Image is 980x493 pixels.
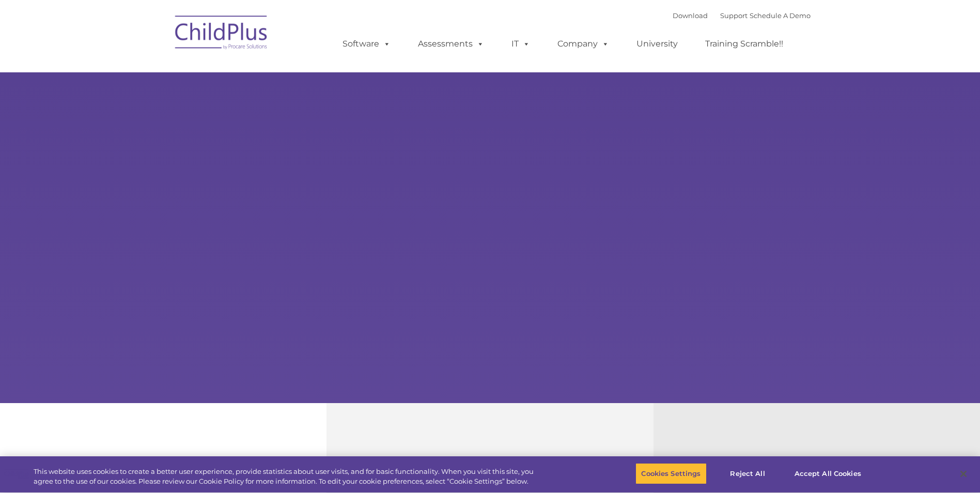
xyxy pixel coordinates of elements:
a: Schedule A Demo [750,11,811,20]
a: Assessments [408,34,494,54]
img: ChildPlus by Procare Solutions [170,8,273,60]
a: Company [547,34,619,54]
font: | [673,11,811,20]
button: Close [952,463,975,485]
button: Accept All Cookies [789,463,867,485]
a: IT [501,34,540,54]
a: University [626,34,688,54]
a: Software [332,34,401,54]
button: Reject All [715,463,780,485]
a: Download [673,11,708,20]
div: This website uses cookies to create a better user experience, provide statistics about user visit... [34,467,539,487]
a: Training Scramble!! [695,34,794,54]
a: Support [720,11,748,20]
button: Cookies Settings [635,463,706,485]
